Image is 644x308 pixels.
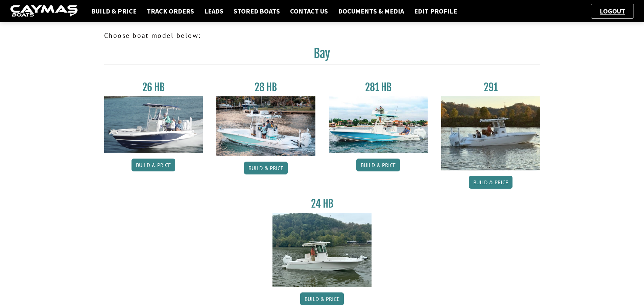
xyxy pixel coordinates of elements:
[356,159,400,171] a: Build & Price
[411,7,460,16] a: Edit Profile
[272,213,372,287] img: 24_HB_thumbnail.jpg
[272,197,372,210] h3: 24 HB
[335,7,407,16] a: Documents & Media
[10,5,78,18] img: caymas-dealer-connect-2ed40d3bc7270c1d8d7ffb4b79bf05adc795679939227970def78ec6f6c03838.gif
[329,96,428,153] img: 28-hb-twin.jpg
[104,30,540,41] p: Choose boat model below:
[104,96,203,153] img: 26_new_photo_resized.jpg
[132,159,175,171] a: Build & Price
[469,176,512,189] a: Build & Price
[329,81,428,94] h3: 281 HB
[143,7,197,16] a: Track Orders
[104,46,540,65] h2: Bay
[300,292,344,305] a: Build & Price
[441,96,540,170] img: 291_Thumbnail.jpg
[244,162,288,174] a: Build & Price
[216,96,315,156] img: 28_hb_thumbnail_for_caymas_connect.jpg
[441,81,540,94] h3: 291
[230,7,283,16] a: Stored Boats
[104,81,203,94] h3: 26 HB
[596,7,628,15] a: Logout
[88,7,140,16] a: Build & Price
[287,7,331,16] a: Contact Us
[201,7,227,16] a: Leads
[216,81,315,94] h3: 28 HB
